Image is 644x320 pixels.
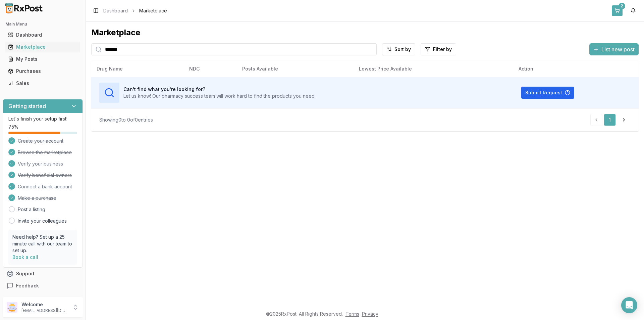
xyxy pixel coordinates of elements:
button: Marketplace [3,42,83,52]
a: Purchases [5,65,80,77]
span: Connect a bank account [18,183,72,190]
a: Marketplace [5,41,80,53]
button: Support [3,268,83,280]
div: Sales [8,80,77,87]
a: My Posts [5,53,80,65]
h3: Can't find what you're looking for? [123,86,316,93]
span: Feedback [16,282,39,289]
div: Marketplace [8,44,77,50]
span: 75 % [8,124,18,130]
div: Purchases [8,68,77,75]
div: 2 [619,3,625,9]
h3: Getting started [8,102,46,110]
p: Need help? Set up a 25 minute call with our team to set up. [12,234,73,254]
th: Action [513,61,639,77]
span: Browse the marketplace [18,149,72,156]
div: Marketplace [91,27,639,38]
span: Marketplace [139,7,167,14]
th: Drug Name [91,61,184,77]
div: My Posts [8,56,77,62]
a: Dashboard [5,29,80,41]
button: 2 [612,5,623,16]
th: NDC [184,61,237,77]
span: Sort by [394,46,411,53]
span: Filter by [433,46,452,53]
img: RxPost Logo [3,3,46,13]
button: Filter by [421,43,456,55]
p: Let us know! Our pharmacy success team will work hard to find the products you need. [123,93,316,99]
img: User avatar [7,302,17,313]
h2: Main Menu [5,21,80,27]
a: Sales [5,77,80,89]
th: Lowest Price Available [354,61,513,77]
a: Terms [345,311,359,317]
div: Dashboard [8,32,77,38]
nav: pagination [590,114,631,126]
a: Go to next page [617,114,631,126]
a: Post a listing [18,206,45,213]
button: List new post [589,43,639,55]
button: Submit Request [521,87,574,99]
div: Showing 0 to 0 of 0 entries [99,117,153,123]
span: Verify your business [18,161,63,167]
div: Open Intercom Messenger [621,297,637,313]
p: Let's finish your setup first! [8,116,77,122]
button: My Posts [3,54,83,64]
a: 1 [604,114,616,126]
nav: breadcrumb [103,7,167,14]
a: Invite your colleagues [18,218,67,224]
a: Privacy [362,311,378,317]
button: Purchases [3,66,83,77]
span: Create your account [18,138,63,144]
button: Feedback [3,280,83,292]
span: Verify beneficial owners [18,172,72,179]
p: [EMAIL_ADDRESS][DOMAIN_NAME] [21,308,68,313]
span: List new post [601,45,635,53]
button: Dashboard [3,30,83,40]
a: Dashboard [103,7,128,14]
p: Welcome [21,301,68,308]
a: Book a call [12,254,38,260]
button: Sort by [382,43,415,55]
span: Make a purchase [18,195,56,201]
th: Posts Available [237,61,354,77]
button: Sales [3,78,83,89]
a: List new post [589,47,639,53]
